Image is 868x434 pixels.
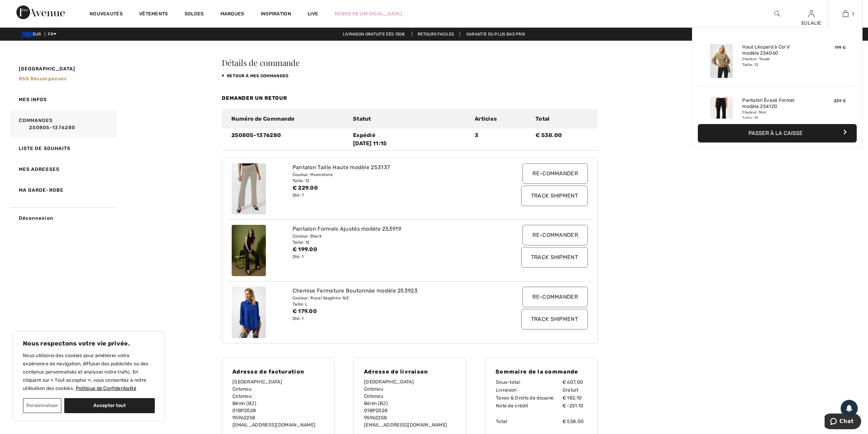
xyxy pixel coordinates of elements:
[496,386,562,394] td: Livraison
[293,301,497,307] div: Taille: L
[471,115,531,123] div: Articles
[471,131,531,148] div: 3
[531,131,592,148] div: € 538.00
[523,225,588,245] input: Re-commander
[335,10,402,17] a: Robes de [MEDICAL_DATA]
[809,10,814,17] a: Se connecter
[562,402,587,410] td: € -251.10
[232,368,324,375] h4: Adresse de facturation
[19,124,114,131] a: 250805-1376280
[742,97,810,110] a: Pantalon Évasé Formel modèle 254120
[22,32,33,37] img: Euro
[496,402,562,410] td: Note de crédit
[496,418,562,425] td: Total
[742,56,810,67] div: Couleur: Taupe Taille: 12
[23,352,155,393] p: Nous utilisons des cookies pour améliorer votre expérience de navigation, diffuser des publicités...
[293,163,497,172] div: Pantalon Taille Haute modèle 253137
[562,378,587,386] td: € 607.00
[293,307,497,315] div: € 179.00
[710,97,733,131] img: Pantalon Évasé Formel modèle 254120
[523,163,588,184] input: Re-commander
[293,178,497,184] div: Taille: 12
[562,394,587,402] td: € 182.10
[710,44,733,78] img: Haut Léopard à Col V modèle 254060
[496,378,562,386] td: Sous-total
[9,180,117,201] a: Ma garde-robe
[222,73,289,78] a: retour à mes commandes
[293,225,497,233] div: Pantalon Formels Ajustés modèle 253919
[9,89,117,110] a: Mes infos
[293,245,497,254] div: € 199.00
[531,115,592,123] div: Total
[349,115,471,123] div: Statut
[364,378,456,429] p: [GEOGRAPHIC_DATA] Cotonou Cotonou Bénin (BJ) 01BP2028 95962258 [EMAIL_ADDRESS][DOMAIN_NAME]
[19,76,67,82] span: 850 récompenses
[795,19,828,27] div: EULALIE
[9,110,117,138] a: Commandes
[232,287,266,338] img: joseph-ribkoff-tops-royal-sapphire-163_253923a_2_e7df_search.jpg
[293,254,497,260] div: Qté: 1
[825,413,861,431] iframe: Ouvre un widget dans lequel vous pouvez chatter avec l’un de nos agents
[293,315,497,322] div: Qté: 1
[293,192,497,198] div: Qté: 1
[293,295,497,301] div: Couleur: Royal Sapphire 163
[742,110,810,121] div: Couleur: Noir Taille: 10
[829,10,862,18] a: 2
[22,32,44,37] span: EUR
[9,138,117,159] a: Liste de souhaits
[521,186,588,206] input: Track Shipment
[48,32,56,37] span: FR
[220,11,244,18] a: Marques
[834,98,846,103] span: 239 €
[496,368,587,375] h4: Sommaire de la commande
[521,247,588,268] input: Track Shipment
[412,32,460,37] a: Retours faciles
[185,11,204,18] a: Soldes
[293,184,497,192] div: € 229.00
[64,398,155,413] button: Accepter tout
[76,385,137,392] a: Politique de Confidentialité
[19,65,76,72] span: [GEOGRAPHIC_DATA]
[14,332,164,420] div: Nous respectons votre vie privée.
[293,172,497,178] div: Couleur: Moonstone
[562,386,587,394] td: Gratuit
[293,239,497,245] div: Taille: 12
[308,10,318,17] a: Live
[139,11,168,18] a: Vêtements
[23,339,155,348] p: Nous respectons votre vie privée.
[852,11,854,17] span: 2
[232,378,324,429] p: [GEOGRAPHIC_DATA] Cotonou Cotonou Bénin (BJ) 01BP2028 95962258 [EMAIL_ADDRESS][DOMAIN_NAME]
[843,10,849,18] img: Mon panier
[461,32,531,37] a: Garantie du plus bas prix
[364,368,456,375] h4: Adresse de livraison
[293,233,497,239] div: Couleur: Black
[9,207,117,229] a: Déconnexion
[774,10,780,18] img: recherche
[337,32,411,37] a: Livraison gratuite dès 130€
[353,131,466,148] div: Expédié [DATE] 11:15
[496,394,562,402] td: Taxes & Droits de douane
[90,11,123,18] a: Nouveautés
[523,287,588,307] input: Re-commander
[835,45,846,50] span: 199 €
[521,309,588,329] input: Track Shipment
[222,95,287,101] a: Demander un retour
[562,418,587,425] td: € 538.00
[809,10,814,18] img: Mes infos
[9,159,117,180] a: Mes adresses
[261,11,291,18] span: Inspiration
[16,5,65,19] img: 1ère Avenue
[698,124,857,143] button: Passer à la caisse
[23,398,62,413] button: Personnaliser
[232,225,266,276] img: joseph-ribkoff-pants-black_253919_1_19d0_search.jpg
[227,115,349,123] div: Numéro de Commande
[742,44,810,56] a: Haut Léopard à Col V modèle 254060
[222,58,598,67] h3: Détails de commande
[232,163,266,215] img: joseph-ribkoff-pants-moonstone_253137a_1_bf1b_search.jpg
[293,287,497,295] div: Chemise Fermeture Boutonnée modèle 253923
[227,131,349,148] div: 250805-1376280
